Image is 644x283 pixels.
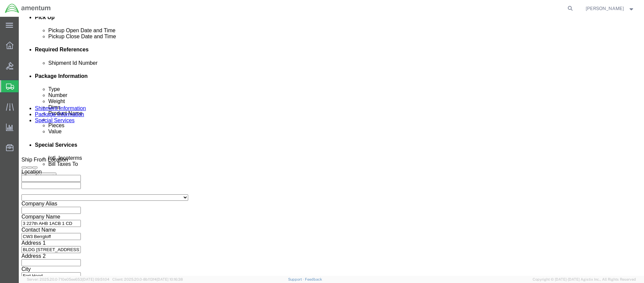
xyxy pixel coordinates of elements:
[5,3,51,13] img: logo
[112,277,183,281] span: Client: 2025.20.0-8b113f4
[82,277,109,281] span: [DATE] 09:51:04
[305,277,322,281] a: Feedback
[533,277,636,282] span: Copyright © [DATE]-[DATE] Agistix Inc., All Rights Reserved
[585,4,635,12] button: [PERSON_NAME]
[288,277,305,281] a: Support
[586,5,624,12] span: Ronald Pineda
[27,277,109,281] span: Server: 2025.20.0-710e05ee653
[19,17,644,276] iframe: FS Legacy Container
[157,277,183,281] span: [DATE] 10:16:38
